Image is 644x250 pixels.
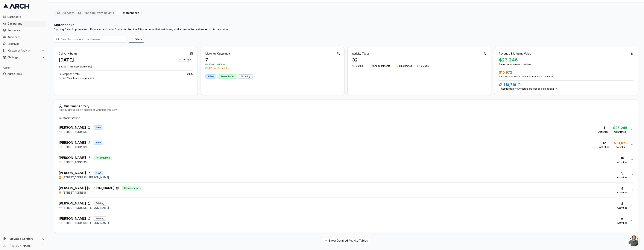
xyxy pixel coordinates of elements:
[59,140,86,145] span: [PERSON_NAME]
[122,186,141,190] div: Re-activated
[54,22,228,28] h2: Matchbacks
[617,186,627,191] div: 4
[59,152,633,167] button: [PERSON_NAME]Re-activated[STREET_ADDRESS]16Activities
[499,75,633,78] div: Additional potential revenue (from close matches)
[617,191,627,194] div: Activities
[598,130,609,133] div: Activities
[617,171,627,176] div: 5
[8,55,40,59] span: Settings
[62,72,80,76] span: Response rate
[59,116,633,120] div: 7 customer s found
[421,64,429,67] span: 9 Jobs
[399,64,412,67] span: 8 Estimates
[10,244,38,248] a: [PERSON_NAME]
[499,70,633,75] div: $10,972
[59,108,633,112] div: Activity grouped by customer with timeline view
[321,237,371,244] button: Show Detailed Activity Tables
[1,14,46,20] a: Dashboard
[63,145,88,149] span: [STREET_ADDRESS]
[352,57,487,63] div: 32
[94,141,103,145] div: New
[59,198,633,213] button: [PERSON_NAME]Existing[STREET_ADDRESS][PERSON_NAME]8Activities
[55,10,76,16] button: Overview
[59,201,86,206] span: [PERSON_NAME]
[1,54,46,60] button: Settings
[59,77,193,80] div: 7 of 2,870 customers responded
[1,236,46,242] button: Elevated Comfort
[499,52,531,55] div: Revenue & Lifetime Value
[617,222,627,225] div: Activities
[59,186,115,191] span: [PERSON_NAME] [PERSON_NAME]
[217,74,237,79] div: 2 Re-activated
[59,104,633,108] div: Customer Activity
[1,65,46,71] div: Admin
[238,74,253,79] div: 2 Existing
[617,206,627,209] div: Activities
[63,191,88,195] span: [STREET_ADDRESS]
[177,58,193,62] div: 8 days ago
[54,28,228,31] p: Syncing Calls, Appointments, Estimates and Jobs from your Service Titan account that match any ad...
[59,170,86,176] span: [PERSON_NAME]
[613,125,627,130] div: $23,246
[63,160,88,164] span: [STREET_ADDRESS]
[598,125,609,130] div: 11
[7,28,45,32] span: Sequences
[7,42,45,46] span: Creatives
[59,52,78,55] div: Delivery Status
[372,64,390,67] span: 9 Appointments
[116,10,141,16] button: Matchbacks
[617,156,627,161] div: 16
[177,57,193,62] button: 8days ago
[599,140,609,146] div: 12
[7,72,45,76] span: Admin tools
[94,201,106,205] div: Existing
[205,57,340,63] div: 7
[94,171,103,175] div: New
[617,216,627,222] div: 6
[628,235,640,246] a: Open chat
[1,27,46,33] a: Sequences
[59,216,86,221] span: [PERSON_NAME]
[599,146,609,149] div: Activities
[59,155,86,160] span: [PERSON_NAME]
[63,130,88,134] span: [STREET_ADDRESS]
[7,15,45,19] span: Dashboard
[59,65,193,68] p: 2,870 of 4,356 delivered ( 66 %)
[1,41,46,47] a: Creatives
[617,161,627,164] div: Activities
[1,71,46,77] a: Admin tools
[59,125,86,130] span: [PERSON_NAME]
[617,201,627,206] div: 8
[613,130,627,133] div: Confirmed
[499,57,633,63] div: $23,246
[614,146,627,149] div: Potential
[1,48,46,54] button: Customer Analysis
[205,67,340,70] span: 6 Possible matches
[41,243,46,249] button: Log out
[614,140,627,146] div: $10,972
[94,216,106,221] div: Existing
[59,213,633,228] button: [PERSON_NAME]Existing[STREET_ADDRESS][PERSON_NAME]6Activities
[205,52,231,55] div: Matched Customers
[1,21,46,27] a: Campaigns
[7,35,45,39] span: Audiences
[128,36,144,43] button: Open filters
[94,156,112,160] div: Re-activated
[499,63,633,66] div: Revenue from exact matches
[94,125,103,129] div: New
[8,49,40,52] span: Customer Analysis
[59,183,633,198] button: [PERSON_NAME] [PERSON_NAME]Re-activated[STREET_ADDRESS]4Activities
[63,176,109,179] span: [STREET_ADDRESS][PERSON_NAME]
[499,87,633,90] div: Potential from new customers (based on median LTV)
[205,74,216,79] div: 3 New
[185,72,193,76] span: 0.24 %
[7,22,45,25] span: Campaigns
[352,52,370,55] div: Activity Types
[205,63,340,66] span: 1 Exact matches
[59,137,633,152] button: [PERSON_NAME]New[STREET_ADDRESS]12Activities$10,972Potential
[63,221,109,225] span: [STREET_ADDRESS][PERSON_NAME]
[10,237,40,240] span: Elevated Comfort
[59,167,633,182] button: [PERSON_NAME]New[STREET_ADDRESS][PERSON_NAME]5Activities
[63,206,109,210] span: [STREET_ADDRESS][PERSON_NAME]
[356,64,363,67] span: 6 Calls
